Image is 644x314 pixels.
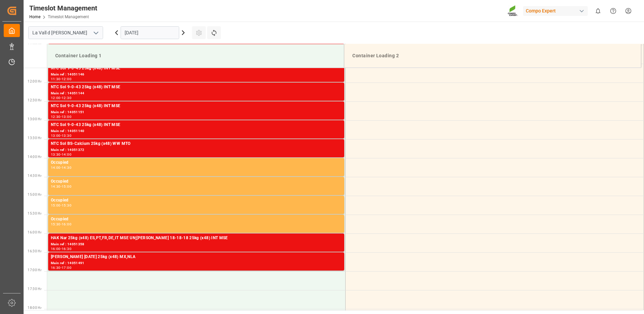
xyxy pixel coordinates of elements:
div: HAK Nar 25kg (x48) ES,PT,FR,DE,IT MSE UN;[PERSON_NAME] 18-18-18 25kg (x48) INT MSE [51,235,342,242]
div: Occupied [51,216,342,223]
div: 15:00 [51,204,61,207]
div: - [61,185,62,188]
div: 14:00 [62,153,71,156]
div: Occupied [51,178,342,185]
span: 13:30 Hr [28,136,41,140]
div: [PERSON_NAME] [DATE] 25kg (x48) MX,NLA [51,254,342,260]
div: 12:30 [51,115,61,118]
div: 13:30 [62,134,71,137]
div: Timeslot Management [29,3,97,13]
div: NTC Sol 9-0-43 25kg (x48) INT MSE [51,65,342,72]
div: Compo Expert [523,6,588,16]
span: 14:00 Hr [28,155,41,159]
span: 18:00 Hr [28,306,41,310]
span: 15:30 Hr [28,212,41,215]
div: - [61,115,62,118]
div: 14:00 [51,166,61,169]
div: 12:00 [62,77,71,81]
div: 16:30 [51,266,61,269]
div: 16:00 [62,223,71,226]
div: 13:30 [51,153,61,156]
span: 17:00 Hr [28,268,41,272]
div: - [61,204,62,207]
input: DD.MM.YYYY [121,26,179,39]
div: 16:30 [62,247,71,250]
span: 12:00 Hr [28,80,41,83]
div: 17:00 [62,266,71,269]
span: 12:30 Hr [28,98,41,102]
div: 15:30 [62,204,71,207]
span: 17:30 Hr [28,287,41,291]
div: - [61,266,62,269]
div: Main ref : 14051358 [51,242,342,247]
button: open menu [91,28,101,38]
input: Type to search/select [28,26,103,39]
span: 13:00 Hr [28,117,41,121]
div: Main ref : 14051151 [51,109,342,115]
button: Help Center [606,3,621,19]
div: 14:30 [62,166,71,169]
div: 11:30 [51,77,61,81]
div: 13:00 [62,115,71,118]
button: show 0 new notifications [590,3,606,19]
span: 16:00 Hr [28,230,41,234]
div: 12:00 [51,96,61,99]
div: NTC Sol 9-0-43 25kg (x48) INT MSE [51,122,342,128]
img: Screenshot%202023-09-29%20at%2010.02.21.png_1712312052.png [508,5,518,17]
div: 16:00 [51,247,61,250]
div: 15:30 [51,223,61,226]
div: NTC Sol BS-Calcium 25kg (x48) WW MTO [51,140,342,147]
div: Main ref : 14051491 [51,260,342,266]
div: NTC Sol 9-0-43 25kg (x48) INT MSE [51,103,342,109]
div: Occupied [51,197,342,204]
div: Container Loading 2 [350,50,636,62]
span: 15:00 Hr [28,193,41,196]
div: Main ref : 14051140 [51,128,342,134]
div: - [61,223,62,226]
div: - [61,247,62,250]
div: Container Loading 1 [53,50,339,62]
div: Main ref : 14051146 [51,72,342,77]
button: Compo Expert [523,4,590,17]
a: Home [29,14,40,19]
div: - [61,166,62,169]
div: 15:00 [62,185,71,188]
div: Occupied [51,159,342,166]
div: 12:30 [62,96,71,99]
div: - [61,134,62,137]
div: 14:30 [51,185,61,188]
div: NTC Sol 9-0-43 25kg (x48) INT MSE [51,84,342,91]
div: 13:00 [51,134,61,137]
div: Main ref : 14051144 [51,91,342,96]
span: 16:30 Hr [28,249,41,253]
div: - [61,153,62,156]
div: - [61,77,62,81]
div: Main ref : 14051372 [51,147,342,153]
div: - [61,96,62,99]
span: 14:30 Hr [28,174,41,178]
